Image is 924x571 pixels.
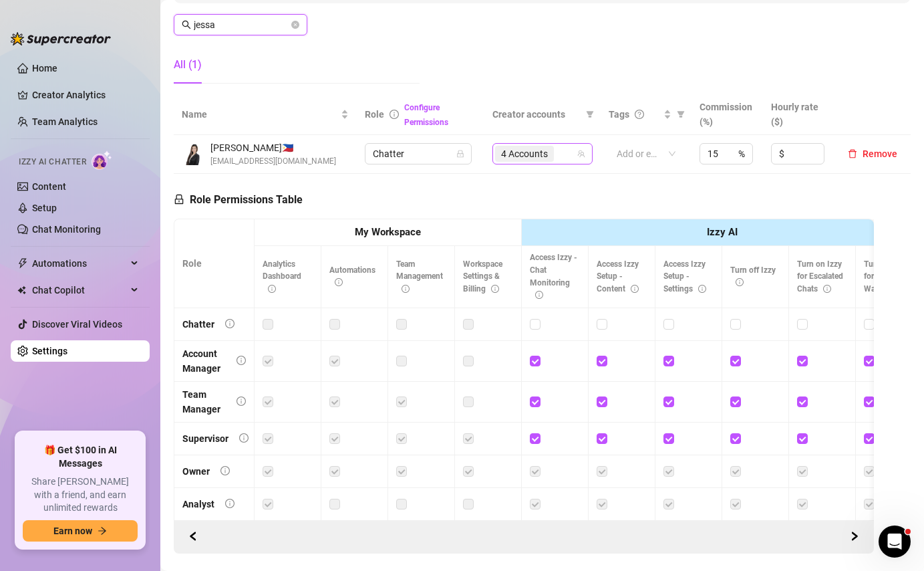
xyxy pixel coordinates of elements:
span: [EMAIL_ADDRESS][DOMAIN_NAME] [210,155,336,168]
button: Scroll Backward [844,526,865,548]
span: Earn now [53,526,92,536]
span: Access Izzy - Chat Monitoring [530,253,577,300]
div: Account Manager [182,346,226,376]
span: Team Management [396,259,443,294]
strong: My Workspace [355,226,421,238]
div: Analyst [182,497,214,511]
span: filter [674,104,687,124]
span: info-circle [402,285,410,293]
span: info-circle [335,278,343,286]
span: lock [456,150,464,158]
a: Chat Monitoring [32,224,101,235]
span: Automations [329,265,375,288]
a: Home [32,63,57,74]
button: close-circle [291,21,299,29]
span: info-circle [390,110,399,119]
span: info-circle [698,285,706,293]
span: Role [365,109,384,120]
h5: Role Permissions Table [174,192,303,208]
span: Share [PERSON_NAME] with a friend, and earn unlimited rewards [23,475,138,515]
span: left [188,532,198,541]
span: filter [583,104,597,124]
span: 4 Accounts [501,146,548,161]
span: info-circle [237,356,246,365]
span: Creator accounts [492,107,581,122]
span: info-circle [631,285,639,293]
span: 🎁 Get $100 in AI Messages [23,444,138,470]
span: info-circle [736,278,744,286]
span: info-circle [239,433,249,443]
th: Hourly rate ($) [763,94,834,135]
button: Earn nowarrow-right [23,520,138,542]
span: filter [586,110,594,118]
span: info-circle [220,466,230,475]
span: Tags [609,107,629,122]
span: Remove [863,148,897,159]
span: arrow-right [98,526,107,536]
div: All (1) [174,57,202,73]
th: Commission (%) [691,94,763,135]
th: Role [174,219,255,308]
span: info-circle [823,285,831,293]
input: Search members [194,17,289,32]
span: Chatter [373,144,464,164]
span: info-circle [225,499,235,508]
img: Chat Copilot [17,285,26,295]
span: info-circle [535,291,543,299]
span: Turn off Izzy [730,265,776,288]
span: Name [182,107,338,122]
div: Owner [182,464,210,479]
span: info-circle [268,285,276,293]
button: Remove [842,146,903,162]
img: AI Chatter [92,150,112,170]
span: team [577,150,585,158]
span: filter [677,110,685,118]
span: info-circle [237,396,246,406]
span: thunderbolt [17,258,28,269]
span: question-circle [635,110,644,119]
strong: Izzy AI [707,226,738,238]
span: Access Izzy Setup - Settings [663,259,706,294]
div: Chatter [182,317,214,332]
span: Workspace Settings & Billing [463,259,502,294]
a: Settings [32,346,67,356]
span: info-circle [225,319,235,328]
span: [PERSON_NAME] 🇵🇭 [210,140,336,155]
span: Analytics Dashboard [263,259,301,294]
a: Team Analytics [32,116,98,127]
span: Turn on Izzy for Time Wasters [864,259,909,294]
div: Supervisor [182,431,228,446]
span: info-circle [491,285,499,293]
a: Content [32,181,66,192]
span: Chat Copilot [32,279,127,301]
span: 4 Accounts [495,146,554,162]
span: Automations [32,253,127,274]
span: delete [848,149,857,158]
img: logo-BBDzfeDw.svg [11,32,111,45]
a: Setup [32,203,57,213]
button: Scroll Forward [182,526,204,548]
span: search [182,20,191,29]
span: right [850,532,859,541]
a: Discover Viral Videos [32,319,122,330]
span: Turn on Izzy for Escalated Chats [797,259,843,294]
span: lock [174,194,184,205]
span: Access Izzy Setup - Content [597,259,639,294]
a: Configure Permissions [404,103,448,127]
span: Izzy AI Chatter [19,156,86,168]
div: Team Manager [182,387,226,417]
img: Jessa Cadiogan [182,143,204,165]
th: Name [174,94,357,135]
a: Creator Analytics [32,84,139,106]
iframe: Intercom live chat [879,526,911,558]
